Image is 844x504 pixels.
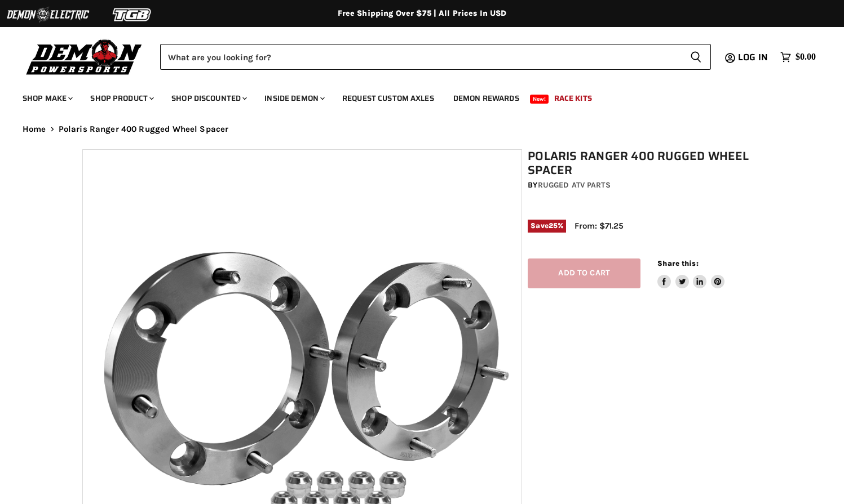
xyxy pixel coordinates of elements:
a: Demon Rewards [445,87,528,110]
a: Log in [733,52,775,63]
span: Polaris Ranger 400 Rugged Wheel Spacer [59,124,229,134]
span: Log in [738,50,768,64]
h1: Polaris Ranger 400 Rugged Wheel Spacer [528,149,767,177]
aside: Share this: [657,258,724,288]
a: Home [23,124,46,134]
a: Inside Demon [256,87,332,110]
span: Save % [528,220,566,232]
img: TGB Logo 2 [90,4,175,25]
span: 25 [549,221,558,230]
img: Demon Electric Logo 2 [6,4,90,25]
span: $0.00 [796,52,816,63]
button: Search [681,44,711,70]
ul: Main menu [14,82,813,110]
a: Shop Make [14,87,79,110]
a: $0.00 [775,49,821,65]
a: Rugged ATV Parts [538,180,611,190]
a: Shop Product [82,87,161,110]
a: Request Custom Axles [334,87,443,110]
span: From: $71.25 [575,221,624,231]
form: Product [160,44,711,70]
a: Race Kits [546,87,600,110]
img: Demon Powersports [23,37,146,77]
span: Share this: [657,259,698,267]
input: Search [160,44,681,70]
span: New! [530,95,549,104]
a: Shop Discounted [163,87,254,110]
div: by [528,179,767,191]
